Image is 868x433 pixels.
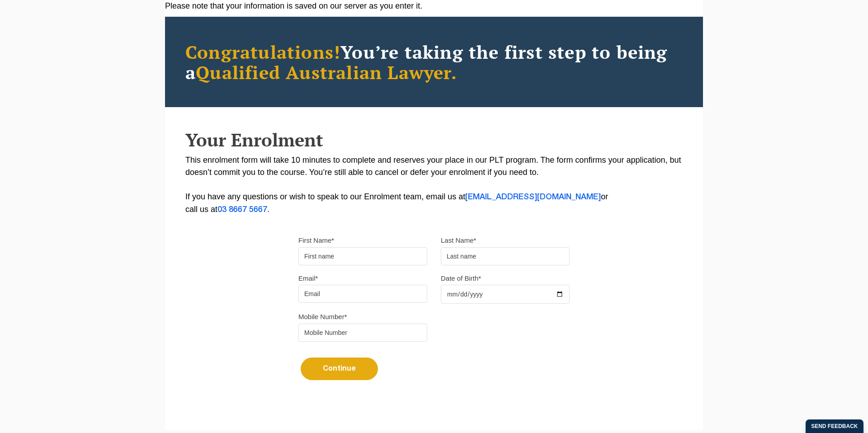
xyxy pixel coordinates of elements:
[465,193,601,201] a: [EMAIL_ADDRESS][DOMAIN_NAME]
[301,358,378,380] button: Continue
[185,42,683,82] h2: You’re taking the first step to being a
[298,274,318,283] label: Email*
[298,236,334,245] label: First Name*
[217,206,267,213] a: 03 8667 5667
[298,285,427,303] input: Email
[298,247,427,265] input: First name
[441,247,570,265] input: Last name
[196,60,457,84] span: Qualified Australian Lawyer.
[441,274,481,283] label: Date of Birth*
[441,236,476,245] label: Last Name*
[298,324,427,342] input: Mobile Number
[185,130,683,150] h2: Your Enrolment
[298,312,347,321] label: Mobile Number*
[185,154,683,216] p: This enrolment form will take 10 minutes to complete and reserves your place in our PLT program. ...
